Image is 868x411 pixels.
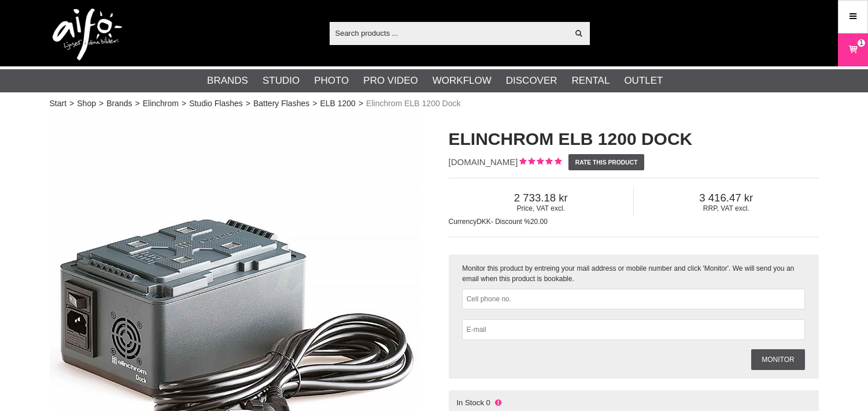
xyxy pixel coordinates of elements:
[493,398,503,407] i: Not in stock
[359,98,363,110] span: >
[189,98,243,110] a: Studio Flashes
[572,73,610,88] a: Rental
[320,98,356,110] a: ELB 1200
[839,36,867,63] a: 1
[449,157,518,167] span: [DOMAIN_NAME]
[449,204,634,212] span: Price, VAT excl.
[859,38,863,48] span: 1
[312,98,317,110] span: >
[449,192,634,204] span: 2 733.18
[433,73,492,88] a: Workflow
[456,398,484,407] span: In Stock
[751,349,804,370] a: Monitor
[449,127,819,151] h1: Elinchrom ELB 1200 Dock
[69,98,74,110] span: >
[634,204,819,212] span: RRP, VAT excl.
[263,73,300,88] a: Studio
[106,98,132,110] a: Brands
[366,98,460,110] span: Elinchrom ELB 1200 Dock
[530,218,548,226] span: 20.00
[506,73,557,88] a: Discover
[182,98,186,110] span: >
[462,319,804,340] input: E-mail
[207,73,248,88] a: Brands
[246,98,250,110] span: >
[462,263,804,284] div: Monitor this product by entreing your mail address or mobile number and click 'Monitor'. We will ...
[449,218,477,226] span: Currency
[143,98,179,110] a: Elinchrom
[99,98,104,110] span: >
[624,73,663,88] a: Outlet
[330,24,568,42] input: Search products ...
[253,98,309,110] a: Battery Flashes
[50,98,67,110] a: Start
[53,9,122,61] img: logo.png
[491,218,530,226] span: - Discount %
[568,154,644,170] a: Rate this product
[477,218,491,226] span: DKK
[135,98,140,110] span: >
[314,73,349,88] a: Photo
[634,192,819,204] span: 3 416.47
[363,73,418,88] a: Pro Video
[486,398,490,407] span: 0
[462,289,804,309] input: Cell phone no.
[518,156,562,169] div: Customer rating: 5.00
[77,98,96,110] a: Shop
